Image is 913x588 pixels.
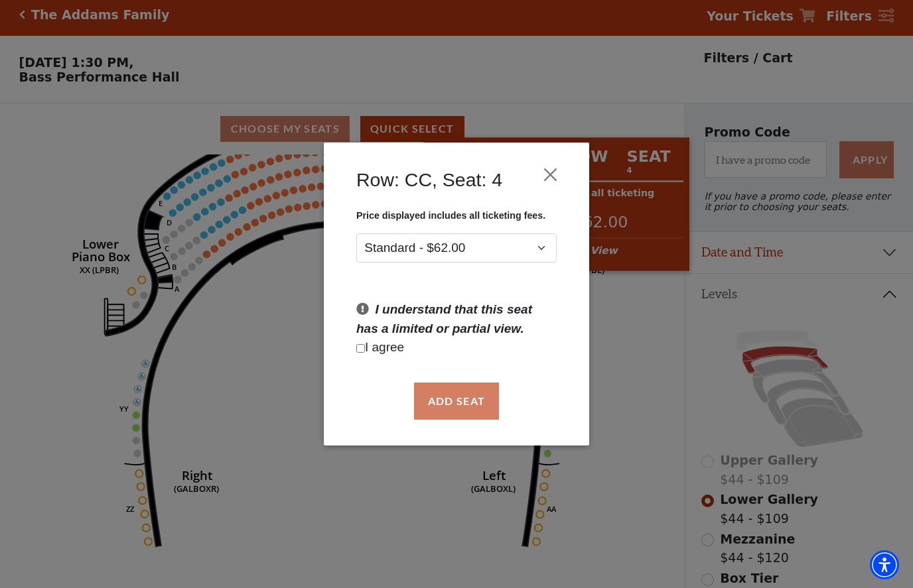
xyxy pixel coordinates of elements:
[356,344,365,353] input: Checkbox field
[356,300,557,338] p: I understand that this seat has a limited or partial view.
[870,550,899,579] div: Accessibility Menu
[538,162,563,187] button: Close
[356,168,502,191] h4: Row: CC, Seat: 4
[356,210,557,221] p: Price displayed includes all ticketing fees.
[356,338,557,357] p: I agree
